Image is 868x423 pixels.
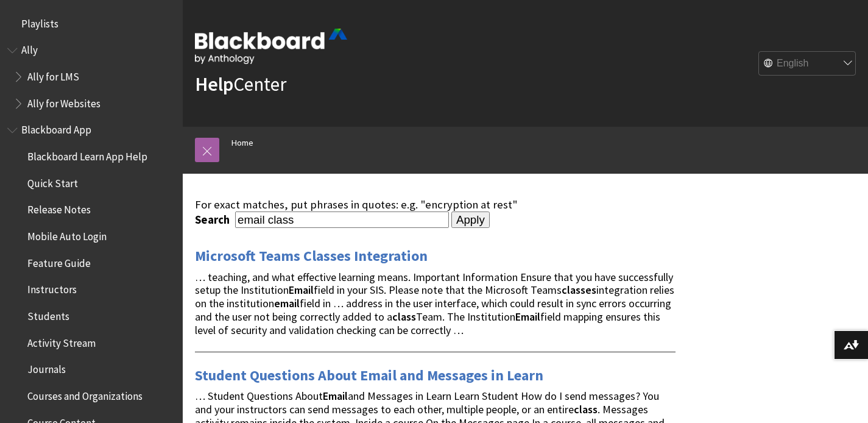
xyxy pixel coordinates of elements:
span: … teaching, and what effective learning means. Important Information Ensure that you have success... [195,270,674,337]
a: HelpCenter [195,72,286,96]
span: Journals [27,360,66,376]
span: Instructors [27,280,77,296]
div: For exact matches, put phrases in quotes: e.g. "encryption at rest" [195,198,676,211]
strong: Help [195,72,233,96]
span: Mobile Auto Login [27,226,107,243]
span: Quick Start [27,173,78,190]
img: Blackboard by Anthology [195,29,347,64]
nav: Book outline for Anthology Ally Help [7,40,175,114]
span: Courses and Organizations [27,386,143,402]
input: Apply [451,211,490,229]
a: Microsoft Teams Classes Integration [195,246,428,266]
a: Student Questions About Email and Messages in Learn [195,366,543,385]
strong: Email [515,310,540,324]
nav: Book outline for Playlists [7,13,175,34]
strong: email [274,296,300,310]
span: Blackboard Learn App Help [27,146,147,163]
span: Ally for Websites [27,93,101,110]
a: Home [231,135,253,151]
span: Playlists [21,13,58,30]
span: Release Notes [27,200,91,216]
span: Feature Guide [27,253,91,269]
strong: classes [562,283,596,297]
select: Site Language Selector [759,52,856,76]
strong: class [574,402,598,416]
span: Activity Stream [27,333,96,349]
span: Blackboard App [21,120,91,137]
strong: Email [323,389,348,403]
strong: Email [289,283,314,297]
strong: class [392,310,416,324]
label: Search [195,213,233,227]
span: Ally [21,40,38,57]
span: Students [27,306,69,322]
span: Ally for LMS [27,66,79,83]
